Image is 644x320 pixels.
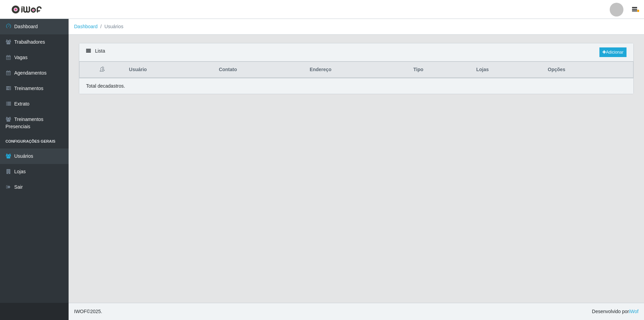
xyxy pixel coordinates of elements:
span: IWOF [74,309,87,314]
span: Desenvolvido por [592,308,639,315]
th: Opções [544,62,633,78]
th: Tipo [409,62,472,78]
th: Endereço [306,62,409,78]
li: Usuários [98,23,123,30]
th: Lojas [472,62,544,78]
a: Dashboard [74,24,98,29]
div: Lista [79,43,633,62]
span: © 2025 . [74,308,102,315]
a: Adicionar [599,47,627,57]
nav: breadcrumb [69,19,644,35]
th: Usuário [125,62,215,78]
img: CoreUI Logo [11,5,42,14]
th: Contato [215,62,306,78]
p: Total de cadastros. [86,82,125,90]
a: iWof [629,309,639,314]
